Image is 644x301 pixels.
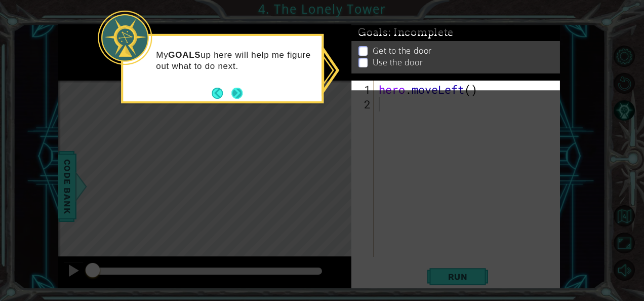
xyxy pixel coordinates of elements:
button: Back [212,88,231,99]
button: Next [231,88,243,99]
p: My up here will help me figure out what to do next. [156,49,314,71]
p: Use the door [373,57,423,68]
span: : Incomplete [388,27,454,39]
p: Get to the door [373,46,432,57]
div: 1 [353,82,374,97]
span: Goals [358,27,454,40]
strong: GOALS [168,50,200,59]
